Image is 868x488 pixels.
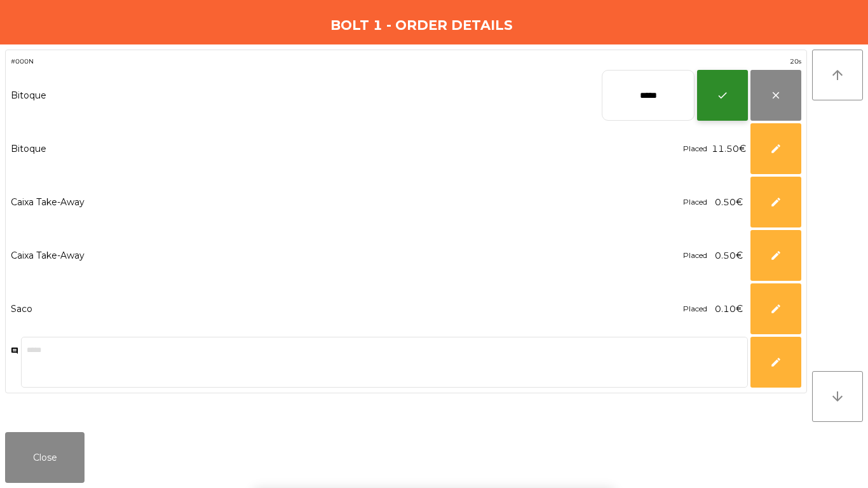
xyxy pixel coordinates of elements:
[770,356,782,368] span: edit
[830,67,845,83] i: arrow_upward
[683,248,707,263] div: Placed
[717,90,728,101] span: check
[712,140,746,158] span: 11.50€
[750,70,801,121] button: close
[770,90,782,101] span: close
[750,283,801,334] button: edit
[11,87,599,104] div: Bitoque
[750,123,801,174] button: edit
[11,247,681,264] div: Caixa Take-Away
[790,57,801,65] span: 20s
[11,194,681,211] div: Caixa Take-Away
[750,230,801,281] button: edit
[770,250,782,261] span: edit
[330,16,513,35] h4: Bolt 1 - Order Details
[683,142,707,156] div: Placed
[697,70,748,121] button: check
[683,302,707,316] div: Placed
[11,140,681,158] div: Bitoque
[770,196,782,208] span: edit
[750,177,801,227] button: edit
[715,301,743,318] span: 0.10€
[750,337,801,388] button: edit
[683,195,707,210] div: Placed
[770,303,782,315] span: edit
[715,194,743,211] span: 0.50€
[11,55,34,67] span: #000N
[11,337,18,388] span: comment
[11,301,681,318] div: Saco
[812,50,863,100] button: arrow_upward
[715,247,743,264] span: 0.50€
[770,143,782,154] span: edit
